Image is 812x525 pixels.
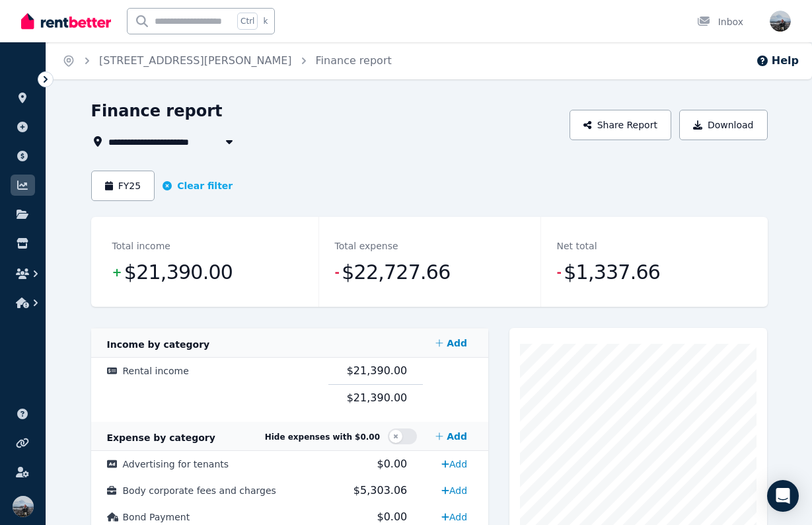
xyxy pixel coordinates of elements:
[377,510,407,523] span: $0.00
[46,42,408,79] nav: Breadcrumb
[107,339,210,350] span: Income by category
[91,101,223,122] h1: Finance report
[123,512,190,522] span: Bond Payment
[91,171,155,201] button: FY25
[265,432,380,442] span: Hide expenses with $0.00
[770,11,791,32] img: Amanda Ragg
[347,364,408,377] span: $21,390.00
[342,259,450,286] span: $22,727.66
[564,259,660,286] span: $1,337.66
[13,496,34,517] img: Amanda Ragg
[112,238,170,254] dt: Total income
[21,11,111,31] img: RentBetter
[112,263,122,282] span: +
[123,485,276,496] span: Body corporate fees and charges
[557,263,562,282] span: -
[124,259,233,286] span: $21,390.00
[679,110,768,140] button: Download
[377,458,407,470] span: $0.00
[436,480,472,501] a: Add
[99,54,292,67] a: [STREET_ADDRESS][PERSON_NAME]
[756,53,799,69] button: Help
[697,15,743,28] div: Inbox
[237,13,258,30] span: Ctrl
[347,391,408,404] span: $21,390.00
[163,179,233,192] button: Clear filter
[353,484,407,497] span: $5,303.06
[430,330,472,356] a: Add
[316,54,392,67] a: Finance report
[123,366,189,376] span: Rental income
[107,432,215,443] span: Expense by category
[123,459,229,469] span: Advertising for tenants
[436,454,472,475] a: Add
[335,238,398,254] dt: Total expense
[767,480,799,512] div: Open Intercom Messenger
[335,263,340,282] span: -
[263,16,268,26] span: k
[430,423,472,450] a: Add
[557,238,597,254] dt: Net total
[570,110,671,140] button: Share Report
